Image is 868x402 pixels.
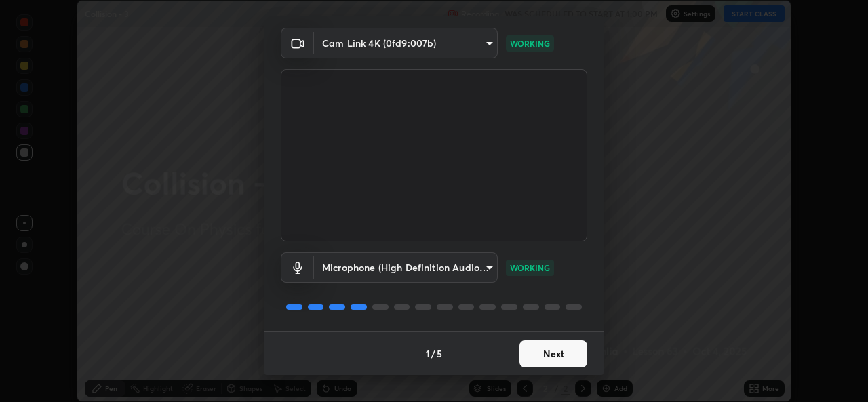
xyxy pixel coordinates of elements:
h4: 1 [426,346,430,361]
button: Next [519,340,587,367]
div: Cam Link 4K (0fd9:007b) [314,252,498,283]
h4: / [431,346,435,361]
p: WORKING [510,262,550,274]
p: WORKING [510,37,550,49]
div: Cam Link 4K (0fd9:007b) [314,28,498,58]
h4: 5 [437,346,442,361]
